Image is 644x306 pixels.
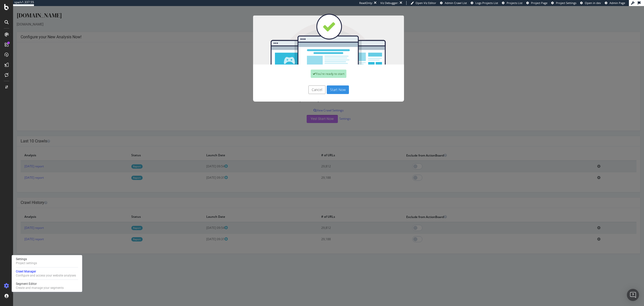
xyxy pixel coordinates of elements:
[16,286,64,290] div: Create and manage your segments
[380,1,398,5] div: Viz Debugger:
[531,1,547,5] span: Project Page
[240,8,391,58] img: You're all set!
[314,79,336,88] button: Start Now
[16,273,76,278] div: Configure and access your website analyses
[16,269,76,273] div: Crawl Manager
[507,1,522,5] span: Projects List
[359,1,373,5] div: ReadOnly:
[610,1,625,5] span: Admin Page
[526,1,547,5] a: Project Page
[14,269,80,278] a: Crawl ManagerConfigure and access your website analyses
[411,1,436,5] a: Open Viz Editor
[580,1,601,5] a: Open in dev
[556,1,576,5] span: Project Settings
[16,282,64,286] div: Segment Editor
[14,281,80,290] a: Segment EditorCreate and manage your segments
[440,1,467,5] a: Admin Crawl List
[585,1,601,5] span: Open in dev
[475,1,498,5] span: Logs Projects List
[627,289,639,301] div: Open Intercom Messenger
[295,79,312,88] button: Cancel
[445,1,467,5] span: Admin Crawl List
[16,261,37,265] div: Project settings
[471,1,498,5] a: Logs Projects List
[298,64,333,72] div: You're ready to start
[551,1,576,5] a: Project Settings
[16,257,37,261] div: Settings
[502,1,522,5] a: Projects List
[14,257,80,266] a: SettingsProject settings
[605,1,625,5] a: Admin Page
[416,1,436,5] span: Open Viz Editor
